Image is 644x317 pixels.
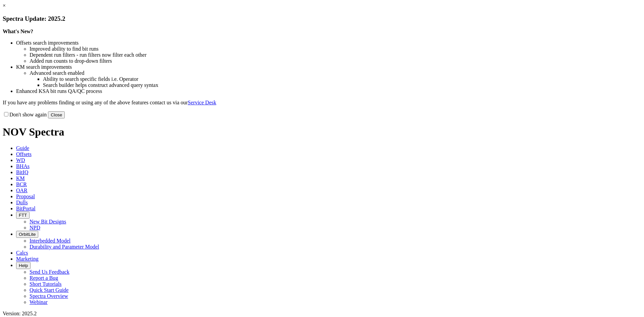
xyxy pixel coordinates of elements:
a: Quick Start Guide [30,287,68,293]
span: BitIQ [16,169,28,175]
li: Ability to search specific fields i.e. Operator [43,76,641,82]
span: BHAs [16,163,30,169]
input: Don't show again [4,112,8,116]
a: Report a Bug [30,275,58,281]
a: NPD [30,225,40,230]
a: Send Us Feedback [30,269,69,275]
span: Dulls [16,200,28,205]
span: Help [19,263,28,268]
a: Short Tutorials [30,281,62,287]
a: Interbedded Model [30,238,70,244]
span: OrbitLite [19,232,36,237]
span: BitPortal [16,206,36,211]
li: Added run counts to drop-down filters [30,58,641,64]
li: Search builder helps construct advanced query syntax [43,82,641,88]
h3: Spectra Update: 2025.2 [3,15,641,22]
span: KM [16,175,25,181]
li: Offsets search improvements [16,40,641,46]
a: × [3,3,6,8]
span: FTT [19,213,27,218]
span: WD [16,157,25,163]
span: Calcs [16,250,28,256]
a: Service Desk [188,100,216,105]
a: Durability and Parameter Model [30,244,99,250]
strong: What's New? [3,29,33,34]
li: Enhanced KSA bit runs QA/QC process [16,88,641,94]
p: If you have any problems finding or using any of the above features contact us via our [3,100,641,106]
a: Webinar [30,299,48,305]
li: Dependent run filters - run filters now filter each other [30,52,641,58]
li: Advanced search enabled [30,70,641,76]
span: Proposal [16,194,35,199]
span: Guide [16,145,29,151]
a: Spectra Overview [30,293,68,299]
span: OAR [16,188,28,193]
a: New Bit Designs [30,219,66,224]
label: Don't show again [3,112,47,117]
li: Improved ability to find bit runs [30,46,641,52]
span: Offsets [16,151,32,157]
span: BCR [16,181,27,187]
li: KM search improvements [16,64,641,70]
h1: NOV Spectra [3,126,641,138]
button: Close [48,111,65,118]
span: Marketing [16,256,39,262]
div: Version: 2025.2 [3,311,641,317]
